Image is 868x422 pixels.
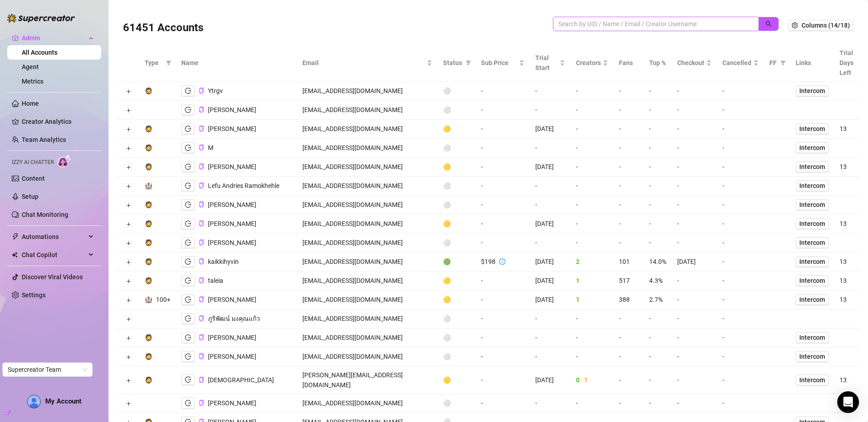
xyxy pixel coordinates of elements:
[145,124,152,134] div: 🧔
[297,215,438,234] td: [EMAIL_ADDRESS][DOMAIN_NAME]
[22,175,45,182] a: Content
[796,256,829,267] a: Intercom
[198,377,204,383] span: copy
[125,335,132,342] button: Expand row
[799,257,825,267] span: Intercom
[476,139,530,158] td: -
[796,123,829,134] a: Intercom
[125,221,132,228] button: Expand row
[672,215,717,234] td: -
[476,120,530,139] td: -
[613,101,644,120] td: -
[644,101,672,120] td: -
[198,277,204,283] span: copy
[799,333,825,342] span: Intercom
[644,120,672,139] td: -
[792,22,798,28] span: setting
[145,238,152,248] div: 🧔
[613,196,644,215] td: -
[672,253,717,272] td: [DATE]
[145,375,152,385] div: 🧔
[198,353,204,359] span: copy
[198,239,204,246] button: Copy Account UID
[796,275,829,286] a: Intercom
[125,297,132,304] button: Expand row
[198,126,204,132] button: Copy Account UID
[22,78,43,85] a: Metrics
[185,376,191,383] span: logout
[571,196,613,215] td: -
[476,234,530,253] td: -
[297,234,438,253] td: [EMAIL_ADDRESS][DOMAIN_NAME]
[22,211,68,218] a: Chat Monitoring
[717,158,764,177] td: -
[181,180,195,191] button: logout
[530,139,571,158] td: -
[198,183,204,188] span: copy
[443,182,451,189] span: ⚪
[530,44,571,82] th: Trial Start
[535,53,558,73] span: Trial Start
[125,400,132,408] button: Expand row
[796,375,829,385] a: Intercom
[198,296,204,303] button: Copy Account UID
[613,177,644,196] td: -
[125,354,132,361] button: Expand row
[717,120,764,139] td: -
[198,126,204,131] span: copy
[22,114,94,129] a: Creator Analytics
[443,201,451,208] span: ⚪
[799,124,825,134] span: Intercom
[576,258,580,265] span: 2
[481,257,495,267] div: $198
[12,34,19,42] span: crown
[649,277,663,284] span: 4.3%
[145,58,162,68] span: Type
[530,82,571,101] td: -
[208,201,256,208] span: [PERSON_NAME]
[649,258,666,265] span: 14.0%
[717,272,764,291] td: -
[198,239,204,245] span: copy
[530,272,571,291] td: [DATE]
[125,240,132,247] button: Expand row
[12,158,54,167] span: Izzy AI Chatter
[717,44,764,82] th: Cancelled
[476,44,530,82] th: Sub Price
[644,196,672,215] td: -
[198,334,204,340] span: copy
[57,155,71,168] img: AI Chatter
[476,177,530,196] td: -
[22,193,38,200] a: Setup
[443,277,451,284] span: 🟡
[672,120,717,139] td: -
[576,58,601,68] span: Creators
[181,104,195,115] button: logout
[208,182,279,189] span: Lefu Andries Ramokhehle
[297,272,438,291] td: [EMAIL_ADDRESS][DOMAIN_NAME]
[22,49,57,56] a: All Accounts
[176,44,297,82] th: Name
[613,215,644,234] td: -
[185,126,191,132] span: logout
[297,196,438,215] td: [EMAIL_ADDRESS][DOMAIN_NAME]
[164,56,173,70] span: filter
[796,294,829,305] a: Intercom
[198,145,204,150] span: copy
[198,164,204,169] span: copy
[125,183,132,190] button: Expand row
[297,253,438,272] td: [EMAIL_ADDRESS][DOMAIN_NAME]
[185,164,191,170] span: logout
[198,334,204,341] button: Copy Account UID
[198,202,204,207] span: copy
[481,58,517,68] span: Sub Price
[22,273,83,281] a: Discover Viral Videos
[717,177,764,196] td: -
[22,136,66,143] a: Team Analytics
[571,82,613,101] td: -
[613,234,644,253] td: -
[198,107,204,113] span: copy
[443,58,462,68] span: Status
[198,315,204,321] span: copy
[198,183,204,189] button: Copy Account UID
